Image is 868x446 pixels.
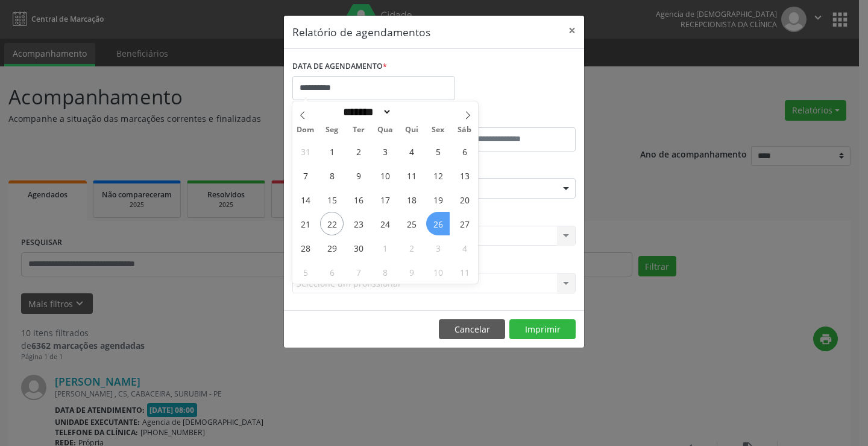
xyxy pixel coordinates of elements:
[453,236,476,260] span: Outubro 4, 2025
[292,24,430,40] h5: Relatório de agendamentos
[426,164,450,187] span: Setembro 12, 2025
[453,139,476,163] span: Setembro 6, 2025
[373,260,397,284] span: Outubro 8, 2025
[392,106,432,118] input: Year
[425,126,451,134] span: Sex
[400,164,423,187] span: Setembro 11, 2025
[373,139,397,163] span: Setembro 3, 2025
[294,212,317,235] span: Setembro 21, 2025
[400,188,423,211] span: Setembro 18, 2025
[426,188,450,211] span: Setembro 19, 2025
[373,164,397,187] span: Setembro 10, 2025
[320,188,344,211] span: Setembro 15, 2025
[294,139,317,163] span: Agosto 31, 2025
[426,236,450,260] span: Outubro 3, 2025
[400,236,423,260] span: Outubro 2, 2025
[347,260,370,284] span: Outubro 7, 2025
[320,139,344,163] span: Setembro 1, 2025
[373,212,397,235] span: Setembro 24, 2025
[347,139,370,163] span: Setembro 2, 2025
[400,212,423,235] span: Setembro 25, 2025
[560,16,584,45] button: Close
[347,164,370,187] span: Setembro 9, 2025
[439,319,505,340] button: Cancelar
[294,188,317,211] span: Setembro 14, 2025
[400,260,423,284] span: Outubro 9, 2025
[509,319,576,340] button: Imprimir
[294,260,317,284] span: Outubro 5, 2025
[400,139,423,163] span: Setembro 4, 2025
[398,126,425,134] span: Qui
[373,188,397,211] span: Setembro 17, 2025
[426,212,450,235] span: Setembro 26, 2025
[426,139,450,163] span: Setembro 5, 2025
[320,236,344,260] span: Setembro 29, 2025
[320,212,344,235] span: Setembro 22, 2025
[319,126,345,134] span: Seg
[426,260,450,284] span: Outubro 10, 2025
[451,126,478,134] span: Sáb
[372,126,398,134] span: Qua
[292,57,387,76] label: DATA DE AGENDAMENTO
[320,260,344,284] span: Outubro 6, 2025
[453,212,476,235] span: Setembro 27, 2025
[347,188,370,211] span: Setembro 16, 2025
[347,212,370,235] span: Setembro 23, 2025
[347,236,370,260] span: Setembro 30, 2025
[339,106,392,118] select: Month
[292,126,319,134] span: Dom
[453,188,476,211] span: Setembro 20, 2025
[453,164,476,187] span: Setembro 13, 2025
[345,126,372,134] span: Ter
[294,236,317,260] span: Setembro 28, 2025
[294,164,317,187] span: Setembro 7, 2025
[437,109,576,127] label: ATÉ
[373,236,397,260] span: Outubro 1, 2025
[320,164,344,187] span: Setembro 8, 2025
[453,260,476,284] span: Outubro 11, 2025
